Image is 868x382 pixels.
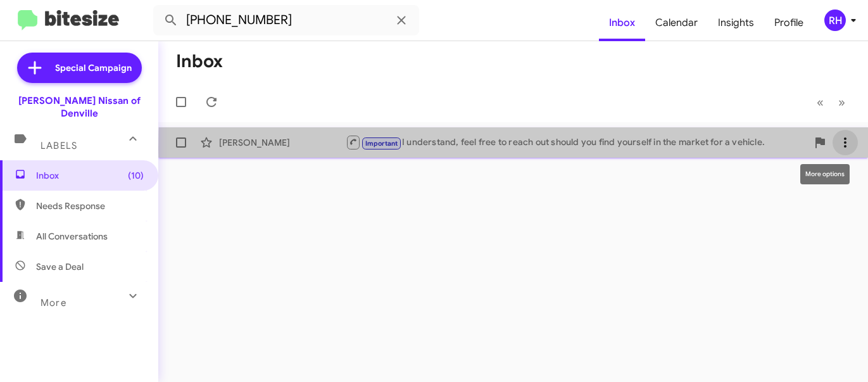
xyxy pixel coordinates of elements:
span: Save a Deal [36,260,84,273]
a: Calendar [645,4,708,41]
input: Search [153,5,419,35]
div: I understand, feel free to reach out should you find yourself in the market for a vehicle. [346,134,807,150]
div: More options [800,164,850,184]
span: All Conversations [36,230,108,243]
a: Inbox [599,4,645,41]
div: [PERSON_NAME] [219,136,346,149]
a: Profile [764,4,814,41]
button: Previous [809,89,831,115]
a: Special Campaign [17,53,142,83]
span: Important [365,139,398,148]
span: (10) [128,169,144,182]
a: Insights [708,4,764,41]
span: Special Campaign [55,61,132,74]
span: Needs Response [36,200,144,212]
button: RH [814,10,854,31]
span: » [838,94,845,110]
nav: Page navigation example [810,89,853,115]
span: « [817,94,824,110]
span: Labels [41,140,77,151]
button: Next [831,89,853,115]
span: Inbox [36,169,144,182]
span: More [41,297,66,309]
h1: Inbox [176,51,223,72]
div: RH [824,10,846,31]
